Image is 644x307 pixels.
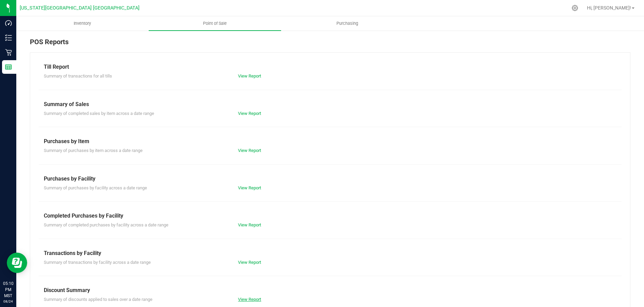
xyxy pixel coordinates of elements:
[44,212,617,220] div: Completed Purchases by Facility
[238,260,261,265] a: View Report
[44,222,168,227] span: Summary of completed purchases by facility across a date range
[5,64,12,70] inline-svg: Reports
[238,297,261,302] a: View Report
[5,49,12,56] inline-svg: Retail
[194,20,236,27] span: Point of Sale
[65,20,100,27] span: Inventory
[238,148,261,153] a: View Report
[20,5,140,11] span: [US_STATE][GEOGRAPHIC_DATA] [GEOGRAPHIC_DATA]
[44,297,152,302] span: Summary of discounts applied to sales over a date range
[44,175,617,183] div: Purchases by Facility
[30,37,630,52] div: POS Reports
[44,286,617,294] div: Discount Summary
[44,100,617,108] div: Summary of Sales
[44,111,154,116] span: Summary of completed sales by item across a date range
[44,63,617,71] div: Till Report
[571,5,579,11] div: Manage settings
[16,16,149,31] a: Inventory
[3,299,13,304] p: 08/24
[238,111,261,116] a: View Report
[44,249,617,257] div: Transactions by Facility
[238,73,261,79] a: View Report
[238,222,261,227] a: View Report
[238,185,261,190] a: View Report
[44,260,151,265] span: Summary of transactions by facility across a date range
[3,280,13,299] p: 05:10 PM MST
[44,137,617,146] div: Purchases by Item
[44,148,143,153] span: Summary of purchases by item across a date range
[7,253,27,273] iframe: Resource center
[587,5,631,11] span: Hi, [PERSON_NAME]!
[5,20,12,27] inline-svg: Dashboard
[149,16,281,31] a: Point of Sale
[327,20,367,27] span: Purchasing
[5,34,12,41] inline-svg: Inventory
[44,185,147,190] span: Summary of purchases by facility across a date range
[44,73,112,79] span: Summary of transactions for all tills
[281,16,413,31] a: Purchasing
